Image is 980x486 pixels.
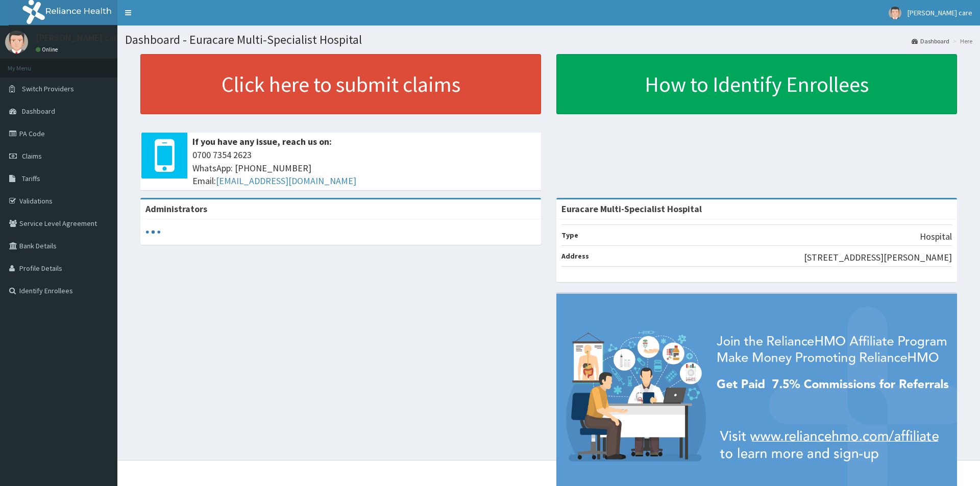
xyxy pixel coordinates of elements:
[36,33,122,42] p: [PERSON_NAME] care
[36,46,60,53] a: Online
[22,107,55,116] span: Dashboard
[22,174,40,183] span: Tariffs
[145,224,161,240] svg: audio-loading
[216,175,356,187] a: [EMAIL_ADDRESS][DOMAIN_NAME]
[556,54,957,114] a: How to Identify Enrollees
[125,33,972,46] h1: Dashboard - Euracare Multi-Specialist Hospital
[908,8,972,17] span: [PERSON_NAME] care
[192,136,332,147] b: If you have any issue, reach us on:
[912,37,949,45] a: Dashboard
[140,54,541,114] a: Click here to submit claims
[22,151,42,161] span: Claims
[920,230,952,243] p: Hospital
[889,7,901,19] img: User Image
[561,251,589,261] b: Address
[561,203,702,215] strong: Euracare Multi-Specialist Hospital
[192,148,536,188] span: 0700 7354 2623 WhatsApp: [PHONE_NUMBER] Email:
[561,231,578,240] b: Type
[145,203,207,215] b: Administrators
[950,37,972,45] li: Here
[22,84,74,93] span: Switch Providers
[5,31,28,54] img: User Image
[804,251,952,264] p: [STREET_ADDRESS][PERSON_NAME]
